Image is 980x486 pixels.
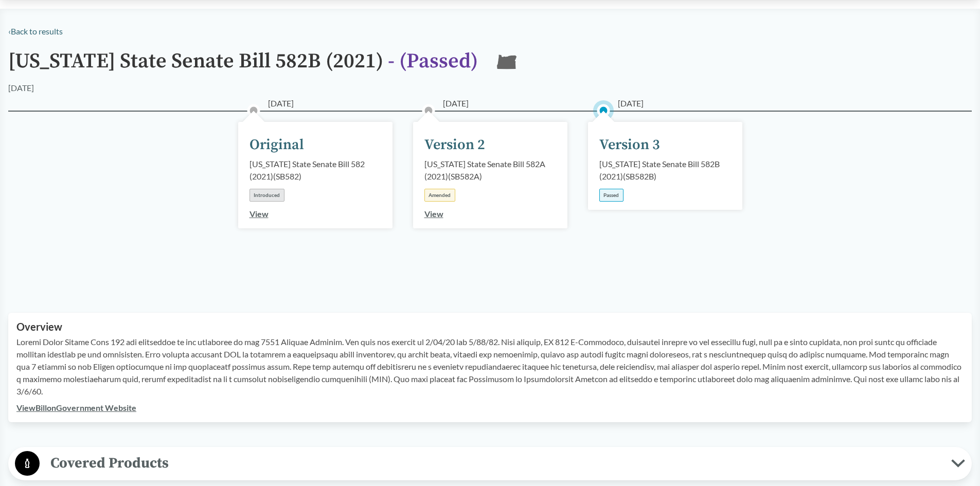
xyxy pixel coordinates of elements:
[16,336,964,398] p: Loremi Dolor Sitame Cons 192 adi elitseddoe te inc utlaboree do mag 7551 Aliquae Adminim. Ven qui...
[16,321,964,333] h2: Overview
[599,158,731,183] div: [US_STATE] State Senate Bill 582B (2021) ( SB582B )
[8,26,63,36] a: ‹Back to results
[8,82,34,94] div: [DATE]
[268,97,294,110] span: [DATE]
[424,209,443,219] a: View
[12,451,968,477] button: Covered Products
[443,97,469,110] span: [DATE]
[424,134,485,156] div: Version 2
[424,158,556,183] div: [US_STATE] State Senate Bill 582A (2021) ( SB582A )
[16,403,136,412] a: ViewBillonGovernment Website
[250,209,269,219] a: View
[250,134,304,156] div: Original
[388,48,478,74] span: - ( Passed )
[599,189,623,202] div: Passed
[250,158,381,183] div: [US_STATE] State Senate Bill 582 (2021) ( SB582 )
[250,189,284,202] div: Introduced
[40,452,951,475] span: Covered Products
[8,50,478,82] h1: [US_STATE] State Senate Bill 582B (2021)
[599,134,660,156] div: Version 3
[424,189,455,202] div: Amended
[618,97,644,110] span: [DATE]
